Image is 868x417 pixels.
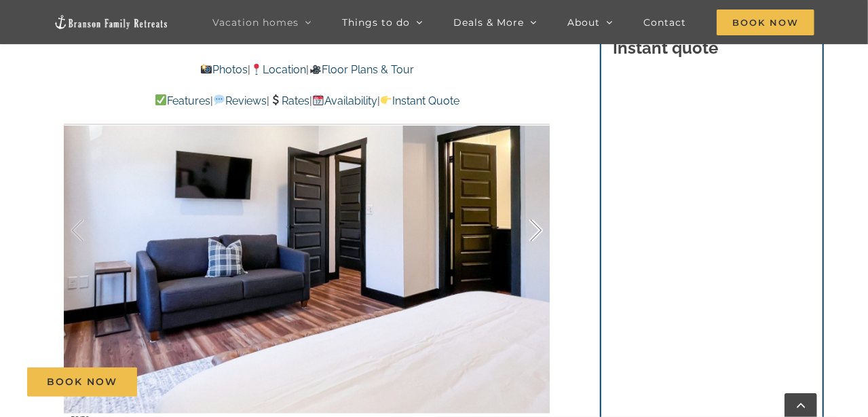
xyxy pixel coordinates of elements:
[27,367,137,397] a: Book Now
[381,94,392,105] img: 👉
[47,376,117,388] span: Book Now
[212,18,299,27] span: Vacation homes
[270,94,281,105] img: 💲
[269,94,309,107] a: Rates
[313,94,324,105] img: 📆
[201,64,212,75] img: 📸
[64,61,550,79] p: | |
[251,64,262,75] img: 📍
[54,14,168,29] img: Branson Family Retreats Logo
[380,94,459,107] a: Instant Quote
[309,63,414,76] a: Floor Plans & Tour
[310,64,321,75] img: 🎥
[214,94,225,105] img: 💬
[613,38,718,58] strong: Instant quote
[312,94,377,107] a: Availability
[717,10,814,35] span: Book Now
[154,94,210,107] a: Features
[200,63,248,76] a: Photos
[342,18,410,27] span: Things to do
[155,94,166,105] img: ✅
[643,18,686,27] span: Contact
[213,94,267,107] a: Reviews
[250,63,306,76] a: Location
[64,92,550,110] p: | | | |
[567,18,600,27] span: About
[453,18,524,27] span: Deals & More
